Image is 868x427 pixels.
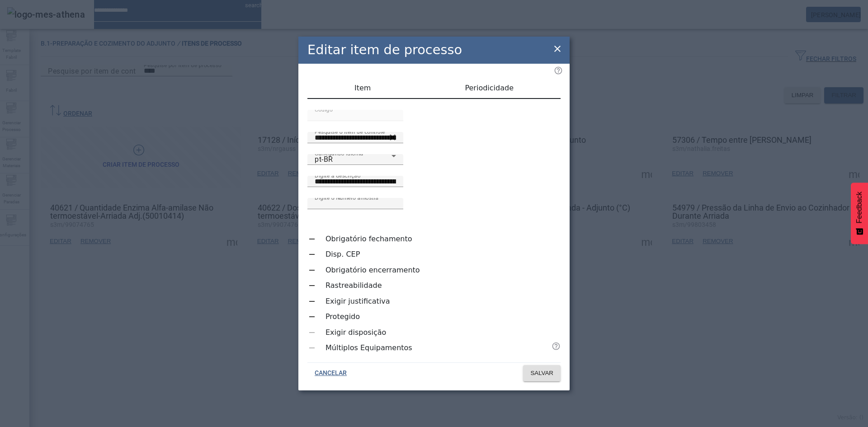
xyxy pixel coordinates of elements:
[315,155,333,164] span: pt-BR
[315,194,378,201] mat-label: Digite o Número amostra
[324,327,386,338] label: Exigir disposição
[307,40,462,60] h2: Editar item de processo
[354,84,371,92] span: Item
[315,172,360,178] mat-label: Digite a descrição
[315,132,396,143] input: Number
[307,365,354,381] button: CANCELAR
[530,369,553,378] span: SALVAR
[324,311,360,322] label: Protegido
[465,84,514,92] span: Periodicidade
[855,192,863,223] span: Feedback
[324,265,420,276] label: Obrigatório encerramento
[324,296,390,307] label: Exigir justificativa
[851,183,868,244] button: Feedback - Mostrar pesquisa
[324,249,360,260] label: Disp. CEP
[324,234,412,244] label: Obrigatório fechamento
[315,106,333,113] mat-label: Código
[315,369,347,378] span: CANCELAR
[324,343,412,353] label: Múltiplos Equipamentos
[523,365,561,381] button: SALVAR
[324,280,382,291] label: Rastreabilidade
[315,128,385,135] mat-label: Pesquise o item de controle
